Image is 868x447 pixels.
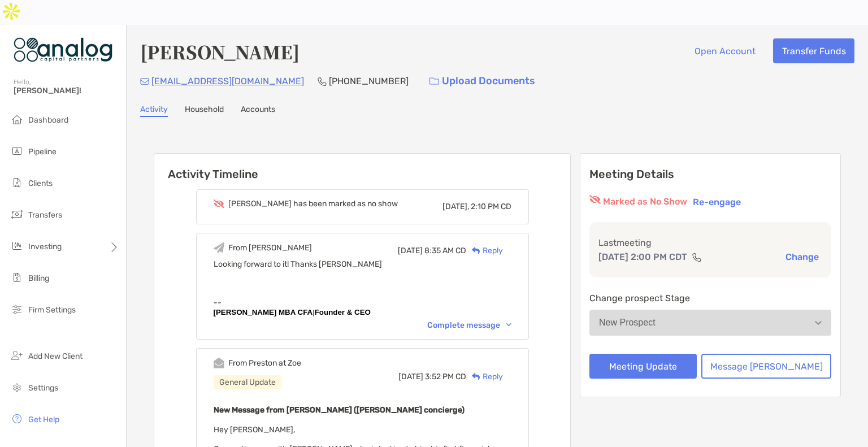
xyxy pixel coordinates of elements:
button: Change [782,251,822,263]
img: investing icon [10,239,24,253]
span: [DATE], [442,202,469,211]
span: Pipeline [28,147,57,157]
img: dashboard icon [10,112,24,126]
b: [PERSON_NAME] MBA CFA [214,308,313,316]
h6: Activity Timeline [154,154,570,181]
span: 2:10 PM CD [471,202,511,211]
img: Event icon [214,358,224,368]
a: Household [185,105,224,117]
div: [PERSON_NAME] has been marked as no show [228,199,398,209]
div: General Update [214,375,281,389]
button: Meeting Update [589,354,697,379]
div: New Prospect [599,318,656,328]
a: Accounts [241,105,275,117]
img: Reply icon [472,247,480,254]
div: Reply [466,245,503,257]
p: [DATE] 2:00 PM CDT [598,250,687,264]
span: Dashboard [28,115,68,125]
span: Billing [28,274,49,283]
p: Marked as No Show [603,195,687,209]
span: Get Help [28,415,59,424]
h4: [PERSON_NAME] [140,38,300,64]
img: communication type [692,253,702,262]
p: [EMAIL_ADDRESS][DOMAIN_NAME] [151,74,304,88]
p: Last meeting [598,236,822,250]
span: 3:52 PM CD [425,372,466,381]
span: Investing [28,242,62,251]
img: Open dropdown arrow [815,321,822,325]
img: clients icon [10,176,24,189]
span: | [214,308,371,316]
span: [DATE] [398,372,423,381]
span: Settings [28,383,58,393]
span: [DATE] [398,246,423,255]
p: Meeting Details [589,167,831,181]
img: billing icon [10,271,24,284]
div: Complete message [427,320,511,330]
div: Looking forward to it! Thanks [PERSON_NAME] [214,259,511,269]
img: Email Icon [140,78,149,85]
img: pipeline icon [10,144,24,158]
span: -- [214,298,222,307]
a: Activity [140,105,168,117]
span: Transfers [28,210,62,220]
b: Founder & CEO [315,308,371,316]
img: transfers icon [10,207,24,221]
img: button icon [429,77,439,85]
div: From Preston at Zoe [228,358,301,368]
span: Clients [28,179,53,188]
b: New Message from [PERSON_NAME] ([PERSON_NAME] concierge) [214,405,465,415]
button: Open Account [685,38,764,63]
img: settings icon [10,380,24,394]
span: Add New Client [28,351,83,361]
img: Event icon [214,242,224,253]
span: Firm Settings [28,305,76,315]
p: Change prospect Stage [589,291,831,305]
img: Phone Icon [318,77,327,86]
button: Transfer Funds [773,38,854,63]
a: Upload Documents [422,69,542,93]
img: Event icon [214,199,224,208]
img: get-help icon [10,412,24,426]
div: Reply [466,371,503,383]
img: add_new_client icon [10,349,24,362]
img: Zoe Logo [14,29,112,70]
span: [PERSON_NAME]! [14,86,119,96]
button: Re-engage [689,195,744,209]
img: Reply icon [472,373,480,380]
img: firm-settings icon [10,302,24,316]
img: Chevron icon [506,323,511,327]
button: New Prospect [589,310,831,336]
button: Message [PERSON_NAME] [701,354,831,379]
span: 8:35 AM CD [424,246,466,255]
img: red eyr [589,195,601,204]
p: [PHONE_NUMBER] [329,74,409,88]
div: From [PERSON_NAME] [228,243,312,253]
